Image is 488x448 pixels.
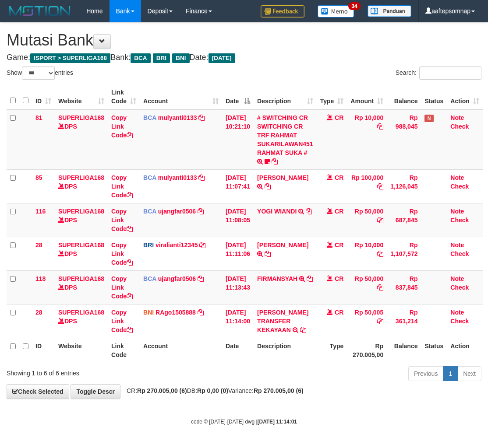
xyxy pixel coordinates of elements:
th: Website: activate to sort column ascending [55,84,108,109]
a: Check Selected [7,384,69,399]
a: Note [450,275,464,282]
a: Copy viralianti12345 to clipboard [199,241,205,248]
a: Copy RAgo1505888 to clipboard [198,309,204,316]
th: Balance [387,338,421,363]
td: DPS [55,169,108,203]
span: BCA [143,275,156,282]
a: Copy Rp 10,000 to clipboard [377,123,383,130]
span: CR [335,309,343,316]
span: Has Note [424,115,433,122]
h1: Mutasi Bank [7,31,481,49]
img: panduan.png [368,5,411,17]
td: Rp 361,214 [387,304,421,338]
th: Action [447,338,483,363]
th: ID: activate to sort column ascending [32,84,55,109]
th: Status [421,84,447,109]
td: Rp 988,045 [387,109,421,170]
span: BCA [143,174,156,181]
a: Note [450,114,464,121]
th: Status [421,338,447,363]
span: BRI [153,53,170,63]
th: Description: activate to sort column ascending [254,84,317,109]
a: mulyanti0133 [158,174,197,181]
td: Rp 10,000 [347,109,387,170]
select: Showentries [22,66,55,80]
td: DPS [55,237,108,270]
span: BCA [143,114,156,121]
a: Copy Rp 50,005 to clipboard [377,318,383,325]
td: [DATE] 11:07:41 [222,169,254,203]
span: BNI [143,309,154,316]
th: Description [254,338,317,363]
a: 1 [443,366,458,381]
td: Rp 50,005 [347,304,387,338]
a: [PERSON_NAME] [257,174,308,181]
a: # SWITCHING CR SWITCHING CR TRF RAHMAT SUKARILAWAN451 RAHMAT SUKA # [257,114,313,156]
td: Rp 1,107,572 [387,237,421,270]
th: Type: activate to sort column ascending [317,84,347,109]
a: Copy MOH AZIZUDDIN T to clipboard [265,250,271,257]
a: Check [450,284,469,291]
a: SUPERLIGA168 [58,275,104,282]
a: Copy # SWITCHING CR SWITCHING CR TRF RAHMAT SUKARILAWAN451 RAHMAT SUKA # to clipboard [272,158,278,165]
span: CR [335,208,343,215]
a: SUPERLIGA168 [58,309,104,316]
th: Balance [387,84,421,109]
span: 28 [35,241,42,248]
a: Copy Link Code [111,309,133,333]
span: 118 [35,275,46,282]
span: CR [335,275,343,282]
a: Copy Link Code [111,174,133,199]
td: DPS [55,203,108,237]
a: Copy Rp 10,000 to clipboard [377,250,383,257]
a: Note [450,241,464,248]
a: Check [450,250,469,257]
td: [DATE] 11:08:05 [222,203,254,237]
span: 81 [35,114,42,121]
input: Search: [419,66,481,80]
img: MOTION_logo.png [7,4,73,17]
span: 116 [35,208,46,215]
th: Date [222,338,254,363]
span: 85 [35,174,42,181]
a: ujangfar0506 [158,275,196,282]
a: Check [450,217,469,224]
td: DPS [55,304,108,338]
span: CR: DB: Variance: [122,387,304,394]
a: Note [450,174,464,181]
img: Button%20Memo.svg [318,5,354,17]
a: Copy Link Code [111,208,133,232]
th: Type [317,338,347,363]
td: Rp 50,000 [347,270,387,304]
th: Link Code: activate to sort column ascending [108,84,140,109]
a: RAgo1505888 [156,309,196,316]
a: Copy mulyanti0133 to clipboard [198,174,205,181]
td: DPS [55,109,108,170]
h4: Game: Bank: Date: [7,53,481,62]
span: BCA [131,53,150,63]
a: Check [450,183,469,190]
strong: [DATE] 11:14:01 [258,419,297,425]
th: Rp 270.005,00 [347,338,387,363]
td: Rp 50,000 [347,203,387,237]
td: Rp 687,845 [387,203,421,237]
td: Rp 837,845 [387,270,421,304]
td: [DATE] 11:11:06 [222,237,254,270]
a: SUPERLIGA168 [58,174,104,181]
a: Copy Rp 50,000 to clipboard [377,217,383,224]
label: Search: [396,66,481,80]
a: Copy Link Code [111,275,133,300]
th: ID [32,338,55,363]
td: Rp 10,000 [347,237,387,270]
a: FIRMANSYAH [257,275,297,282]
a: ujangfar0506 [158,208,196,215]
span: CR [335,241,343,248]
a: Copy SAHRIL DARHAMSYAH TRANSFER KEKAYAAN to clipboard [300,326,306,333]
a: SUPERLIGA168 [58,114,104,121]
small: code © [DATE]-[DATE] dwg | [191,419,297,425]
a: Copy ujangfar0506 to clipboard [198,275,204,282]
span: 28 [35,309,42,316]
span: ISPORT > SUPERLIGA168 [30,53,110,63]
strong: Rp 270.005,00 (6) [254,387,304,394]
div: Showing 1 to 6 of 6 entries [7,365,197,378]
